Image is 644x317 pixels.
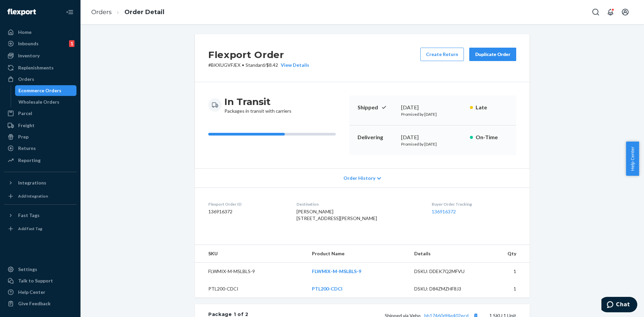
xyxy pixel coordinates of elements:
[18,226,42,231] div: Add Fast Tag
[208,208,286,215] dd: 136916372
[18,40,39,47] div: Inbounds
[15,97,77,107] a: Wholesale Orders
[312,286,342,292] a: PTL200-CDCI
[601,297,637,314] iframe: Opens a widget where you can chat to one of our agents
[208,62,309,68] p: # BKXUGVFJEX / $8.42
[414,268,477,275] div: DSKU: DDEK7Q2MFVU
[4,191,76,202] a: Add Integration
[4,155,76,166] a: Reporting
[4,298,76,309] button: Give Feedback
[476,134,508,141] p: On-Time
[358,134,396,141] p: Delivering
[18,52,40,59] div: Inventory
[358,104,396,111] p: Shipped
[124,8,164,16] a: Order Detail
[604,5,617,19] button: Open notifications
[246,62,265,68] span: Standard
[4,275,76,286] button: Talk to Support
[69,40,74,47] div: 1
[626,142,639,176] button: Help Center
[475,51,511,58] div: Duplicate Order
[4,62,76,73] a: Replenishments
[401,134,465,141] div: [DATE]
[297,201,421,207] dt: Destination
[4,50,76,61] a: Inventory
[4,131,76,142] a: Prep
[401,111,465,117] p: Promised by [DATE]
[307,245,409,263] th: Product Name
[420,48,464,61] button: Create Return
[18,29,32,36] div: Home
[18,277,53,284] div: Talk to Support
[208,201,286,207] dt: Flexport Order ID
[18,76,34,83] div: Orders
[278,62,309,68] button: View Details
[18,64,54,71] div: Replenishments
[343,175,375,181] span: Order History
[224,96,291,108] h3: In Transit
[619,5,632,19] button: Open account menu
[195,263,307,280] td: FLWMIX-M-MSLBLS-9
[4,287,76,298] a: Help Center
[432,209,456,214] a: 136916372
[18,157,41,164] div: Reporting
[4,120,76,131] a: Freight
[15,85,77,96] a: Ecommerce Orders
[63,5,76,19] button: Close Navigation
[195,280,307,298] td: PTL200-CDCI
[4,264,76,275] a: Settings
[18,289,45,296] div: Help Center
[483,263,530,280] td: 1
[18,122,35,129] div: Freight
[18,179,46,186] div: Integrations
[401,141,465,147] p: Promised by [DATE]
[18,145,36,152] div: Returns
[476,104,508,111] p: Late
[4,177,76,188] button: Integrations
[18,99,59,105] div: Wholesale Orders
[4,27,76,38] a: Home
[18,87,61,94] div: Ecommerce Orders
[432,201,516,207] dt: Buyer Order Tracking
[7,9,36,15] img: Flexport logo
[483,280,530,298] td: 1
[4,38,76,49] a: Inbounds1
[4,223,76,234] a: Add Fast Tag
[401,104,465,111] div: [DATE]
[195,245,307,263] th: SKU
[589,5,602,19] button: Open Search Box
[297,209,377,221] span: [PERSON_NAME] [STREET_ADDRESS][PERSON_NAME]
[18,212,40,219] div: Fast Tags
[409,245,483,263] th: Details
[4,143,76,154] a: Returns
[18,300,51,307] div: Give Feedback
[4,74,76,85] a: Orders
[208,48,309,62] h2: Flexport Order
[18,266,37,273] div: Settings
[18,134,29,140] div: Prep
[242,62,244,68] span: •
[4,210,76,221] button: Fast Tags
[86,2,170,22] ol: breadcrumbs
[91,8,112,16] a: Orders
[224,96,291,114] div: Packages in transit with carriers
[18,193,48,199] div: Add Integration
[18,110,32,117] div: Parcel
[414,285,477,292] div: DSKU: D84ZMZHF8J3
[483,245,530,263] th: Qty
[312,268,361,274] a: FLWMIX-M-MSLBLS-9
[469,48,516,61] button: Duplicate Order
[4,108,76,119] a: Parcel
